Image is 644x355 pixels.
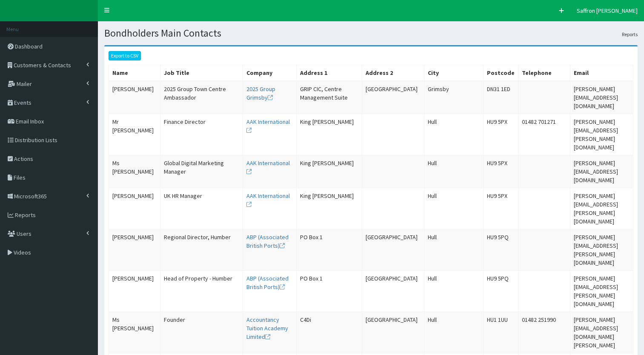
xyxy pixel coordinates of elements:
[518,312,570,353] td: 01482 251990
[109,114,160,155] td: Mr [PERSON_NAME]
[160,312,243,353] td: Founder
[160,65,243,81] th: Job Title
[14,99,31,106] span: Events
[14,192,47,200] span: Microsoft365
[246,233,289,249] a: ABP (Associated British Ports)
[518,65,570,81] th: Telephone
[246,192,290,208] a: AAK International
[570,229,633,270] td: [PERSON_NAME][EMAIL_ADDRESS][PERSON_NAME][DOMAIN_NAME]
[15,43,43,50] span: Dashboard
[297,312,362,353] td: C4Di
[577,7,638,14] span: Saffron [PERSON_NAME]
[362,65,424,81] th: Address 2
[483,188,518,229] td: HU9 5PX
[622,31,638,38] a: Reports
[246,118,290,134] a: AAK International
[483,155,518,188] td: HU9 5PX
[14,61,71,69] span: Customers & Contacts
[362,312,424,353] td: [GEOGRAPHIC_DATA]
[424,155,483,188] td: Hull
[424,312,483,353] td: Hull
[483,65,518,81] th: Postcode
[424,188,483,229] td: Hull
[14,249,31,256] span: Videos
[570,188,633,229] td: [PERSON_NAME][EMAIL_ADDRESS][PERSON_NAME][DOMAIN_NAME]
[518,114,570,155] td: 01482 701271
[424,65,483,81] th: City
[109,65,160,81] th: Name
[160,155,243,188] td: Global Digital Marketing Manager
[362,229,424,270] td: [GEOGRAPHIC_DATA]
[483,114,518,155] td: HU9 5PX
[160,114,243,155] td: Finance Director
[570,114,633,155] td: [PERSON_NAME][EMAIL_ADDRESS][PERSON_NAME][DOMAIN_NAME]
[297,188,362,229] td: King [PERSON_NAME]
[160,188,243,229] td: UK HR Manager
[160,81,243,114] td: 2025 Group Town Centre Ambassador
[109,229,160,270] td: [PERSON_NAME]
[483,270,518,312] td: HU9 5PQ
[424,270,483,312] td: Hull
[14,155,33,163] span: Actions
[297,155,362,188] td: King [PERSON_NAME]
[17,230,31,238] span: Users
[297,229,362,270] td: PO Box 1
[570,270,633,312] td: [PERSON_NAME][EMAIL_ADDRESS][PERSON_NAME][DOMAIN_NAME]
[246,316,288,341] a: Accountancy Tuition Academy Limited
[160,229,243,270] td: Regional Director, Humber
[297,270,362,312] td: PO Box 1
[15,211,36,219] span: Reports
[362,270,424,312] td: [GEOGRAPHIC_DATA]
[424,114,483,155] td: Hull
[160,270,243,312] td: Head of Property - Humber
[483,229,518,270] td: HU9 5PQ
[424,81,483,114] td: Grimsby
[243,65,297,81] th: Company
[109,270,160,312] td: [PERSON_NAME]
[14,174,26,181] span: Files
[109,155,160,188] td: Ms [PERSON_NAME]
[15,136,57,144] span: Distribution Lists
[297,65,362,81] th: Address 1
[570,312,633,353] td: [PERSON_NAME][EMAIL_ADDRESS][DOMAIN_NAME][PERSON_NAME]
[483,81,518,114] td: DN31 1ED
[483,312,518,353] td: HU1 1UU
[297,81,362,114] td: GRIP CIC, Centre Management Suite
[109,51,141,60] a: Export to CSV
[109,188,160,229] td: [PERSON_NAME]
[16,117,44,125] span: Email Inbox
[362,81,424,114] td: [GEOGRAPHIC_DATA]
[570,81,633,114] td: [PERSON_NAME][EMAIL_ADDRESS][DOMAIN_NAME]
[297,114,362,155] td: King [PERSON_NAME]
[570,155,633,188] td: [PERSON_NAME][EMAIL_ADDRESS][DOMAIN_NAME]
[246,85,275,101] a: 2025 Group Grimsby
[17,80,32,88] span: Mailer
[246,275,289,291] a: ABP (Associated British Ports)
[570,65,633,81] th: Email
[424,229,483,270] td: Hull
[109,81,160,114] td: [PERSON_NAME]
[109,312,160,353] td: Ms [PERSON_NAME]
[104,28,638,39] h1: Bondholders Main Contacts
[246,159,290,175] a: AAK International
